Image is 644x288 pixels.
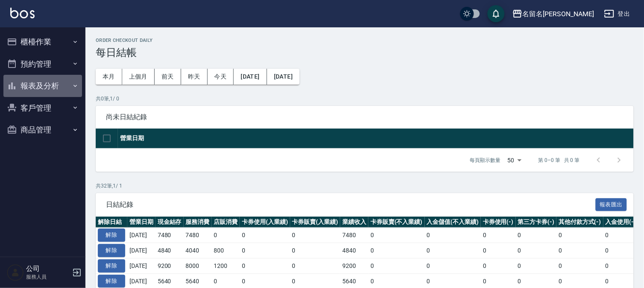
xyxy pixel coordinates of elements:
button: 前天 [155,69,181,85]
th: 其他付款方式(-) [556,217,603,228]
h5: 公司 [26,264,70,273]
td: 0 [240,228,290,243]
td: 800 [212,243,240,259]
td: 0 [368,228,425,243]
button: 解除 [98,275,125,288]
button: 登出 [601,6,634,22]
button: 解除 [98,244,125,257]
p: 共 0 筆, 1 / 0 [96,95,634,103]
td: 0 [290,228,341,243]
td: 0 [603,243,638,259]
td: 0 [368,258,425,273]
button: 本月 [96,69,122,85]
td: 0 [240,243,290,259]
td: 0 [425,243,481,259]
a: 報表匯出 [596,200,627,208]
td: [DATE] [127,258,156,273]
button: 解除 [98,259,125,273]
td: 0 [425,228,481,243]
th: 卡券使用(入業績) [240,217,290,228]
button: [DATE] [234,69,267,85]
th: 店販消費 [212,217,240,228]
span: 日結紀錄 [106,200,596,209]
div: 名留名[PERSON_NAME] [523,9,594,19]
th: 業績收入 [340,217,368,228]
td: 9200 [156,258,184,273]
td: 0 [516,258,557,273]
p: 每頁顯示數量 [470,156,501,164]
button: 上個月 [122,69,155,85]
img: Person [7,264,24,281]
th: 入金使用(-) [603,217,638,228]
th: 服務消費 [184,217,212,228]
button: 商品管理 [3,119,82,141]
button: 今天 [208,69,234,85]
th: 第三方卡券(-) [516,217,557,228]
td: 0 [481,258,516,273]
td: 0 [481,243,516,259]
td: 0 [290,258,341,273]
h3: 每日結帳 [96,47,634,59]
p: 服務人員 [26,273,70,281]
td: 7480 [156,228,184,243]
th: 卡券販賣(不入業績) [368,217,425,228]
th: 卡券使用(-) [481,217,516,228]
td: 0 [556,258,603,273]
td: 0 [240,258,290,273]
td: 0 [516,243,557,259]
p: 共 32 筆, 1 / 1 [96,182,634,190]
button: 客戶管理 [3,97,82,119]
button: 解除 [98,229,125,242]
th: 營業日期 [118,129,634,149]
th: 解除日結 [96,217,127,228]
button: 昨天 [181,69,208,85]
div: 50 [504,149,525,172]
th: 現金結存 [156,217,184,228]
img: Logo [10,8,35,18]
td: 7480 [340,228,368,243]
td: 0 [425,258,481,273]
td: 0 [212,228,240,243]
th: 營業日期 [127,217,156,228]
td: [DATE] [127,228,156,243]
p: 第 0–0 筆 共 0 筆 [538,156,580,164]
td: 1200 [212,258,240,273]
button: 名留名[PERSON_NAME] [509,5,597,23]
td: 4840 [340,243,368,259]
td: 4040 [184,243,212,259]
td: 0 [481,228,516,243]
button: 櫃檯作業 [3,31,82,53]
td: 0 [516,228,557,243]
td: 4840 [156,243,184,259]
button: 報表匯出 [596,198,627,212]
td: 9200 [340,258,368,273]
td: 0 [603,228,638,243]
button: 預約管理 [3,53,82,75]
button: [DATE] [267,69,300,85]
td: 0 [290,243,341,259]
td: 0 [368,243,425,259]
td: 0 [603,258,638,273]
td: 7480 [184,228,212,243]
button: save [488,5,505,22]
td: 0 [556,243,603,259]
span: 尚未日結紀錄 [106,113,623,121]
th: 入金儲值(不入業績) [425,217,481,228]
button: 報表及分析 [3,75,82,97]
td: 0 [556,228,603,243]
th: 卡券販賣(入業績) [290,217,341,228]
h2: Order checkout daily [96,38,634,43]
td: 8000 [184,258,212,273]
td: [DATE] [127,243,156,259]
